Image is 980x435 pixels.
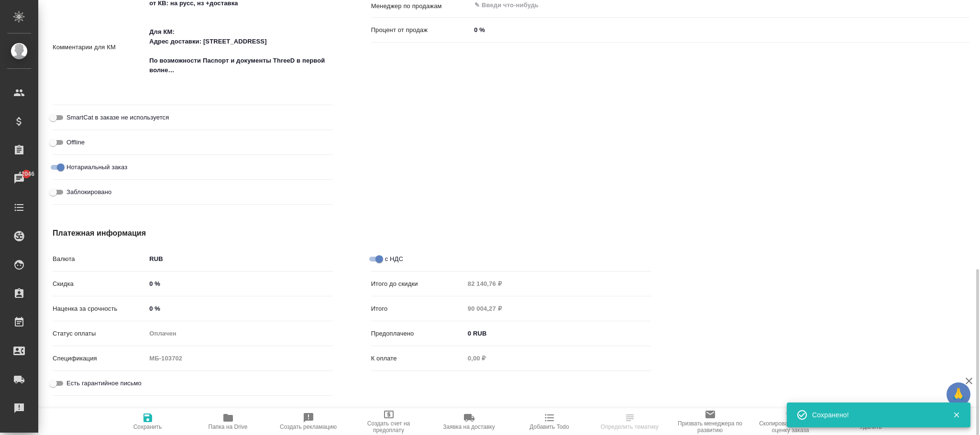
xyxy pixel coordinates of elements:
[385,254,403,264] span: с НДС
[371,354,464,363] p: К оплате
[443,424,495,430] span: Заявка на доставку
[371,329,464,338] p: Предоплачено
[950,384,967,404] span: 🙏
[964,4,966,6] button: Open
[812,410,938,420] div: Сохранено!
[371,25,471,35] p: Процент от продаж
[354,420,423,434] span: Создать счет на предоплату
[676,420,745,434] span: Призвать менеджера по развитию
[371,304,464,314] p: Итого
[529,424,569,430] span: Добавить Todo
[53,329,146,338] p: Статус оплаты
[146,351,332,365] input: Пустое поле
[464,277,651,291] input: Пустое поле
[464,326,651,340] input: ✎ Введи что-нибудь
[12,169,40,179] span: 42046
[280,424,337,430] span: Создать рекламацию
[66,187,111,197] span: Заблокировано
[53,279,146,289] p: Скидка
[53,304,146,314] p: Наценка за срочность
[146,326,332,342] div: Оплачен
[756,420,825,434] span: Скопировать ссылку на оценку заказа
[471,23,969,37] input: ✎ Введи что-нибудь
[146,277,332,291] input: ✎ Введи что-нибудь
[371,1,471,11] p: Менеджер по продажам
[146,251,332,267] div: RUB
[2,167,36,191] a: 42046
[509,408,590,435] button: Добавить Todo
[750,408,831,435] button: Скопировать ссылку на оценку заказа
[66,163,127,172] span: Нотариальный заказ
[947,411,966,419] button: Закрыть
[108,408,188,435] button: Сохранить
[349,408,429,435] button: Создать счет на предоплату
[53,254,146,264] p: Валюта
[590,408,670,435] button: Определить тематику
[268,408,349,435] button: Создать рекламацию
[66,138,85,147] span: Offline
[53,43,146,52] p: Комментарии для КМ
[53,354,146,363] p: Спецификация
[209,424,248,430] span: Папка на Drive
[188,408,268,435] button: Папка на Drive
[429,408,509,435] button: Заявка на доставку
[601,424,659,430] span: Определить тематику
[66,379,142,388] span: Есть гарантийное письмо
[670,408,750,435] button: Призвать менеджера по развитию
[66,113,169,122] span: SmartCat в заказе не используется
[371,279,464,289] p: Итого до скидки
[464,302,651,315] input: Пустое поле
[464,351,651,365] input: Пустое поле
[146,302,332,315] input: ✎ Введи что-нибудь
[53,228,651,239] h4: Платежная информация
[133,424,162,430] span: Сохранить
[947,382,970,406] button: 🙏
